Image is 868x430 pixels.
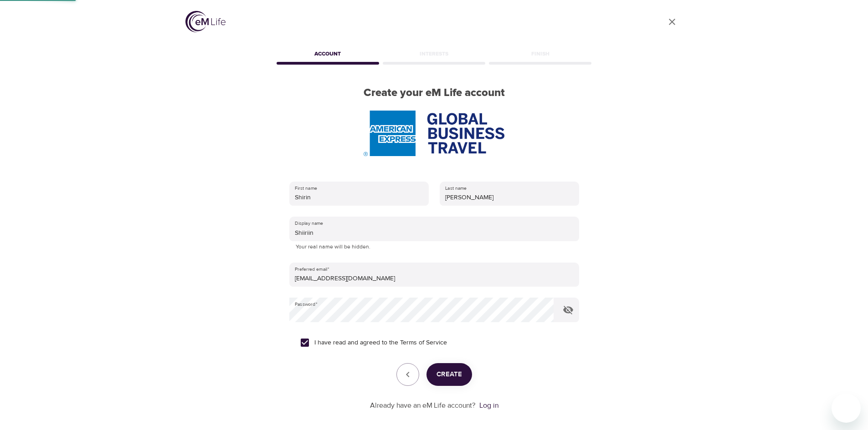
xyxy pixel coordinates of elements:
[296,243,573,252] p: Your real name will be hidden.
[479,401,498,410] a: Log in
[426,363,472,386] button: Create
[400,338,447,348] a: Terms of Service
[370,400,476,411] p: Already have an eM Life account?
[185,11,226,32] img: logo
[314,338,447,348] span: I have read and agreed to the
[437,369,462,380] span: Create
[832,394,861,423] iframe: Button to launch messaging window
[275,86,594,100] h2: Create your eM Life account
[364,111,504,156] img: AmEx%20GBT%20logo.png
[661,11,683,33] a: close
